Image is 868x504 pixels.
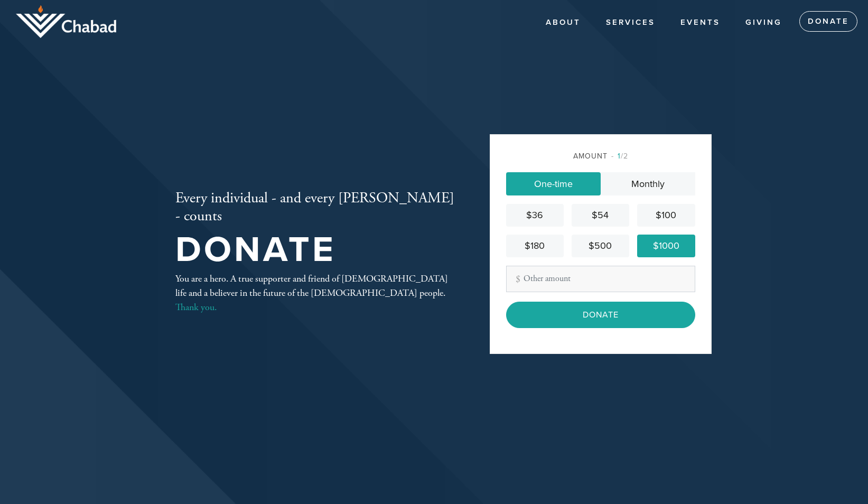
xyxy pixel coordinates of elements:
a: Monthly [601,172,695,195]
a: One-time [506,172,601,195]
input: Other amount [506,266,695,292]
div: $1000 [641,239,690,253]
a: $500 [572,235,629,257]
a: Services [598,13,663,33]
a: About [538,13,589,33]
a: $100 [637,204,695,227]
div: $100 [641,208,690,222]
div: Amount [506,151,695,162]
a: $1000 [637,235,695,257]
div: $54 [576,208,625,222]
a: $180 [506,235,564,257]
img: logo_half.png [16,5,116,38]
a: Giving [738,13,790,33]
h1: Donate [175,233,455,267]
div: $180 [510,239,559,253]
h2: Every individual - and every [PERSON_NAME] - counts [175,190,455,225]
div: $36 [510,208,559,222]
a: Donate [799,11,857,32]
a: $54 [572,204,629,227]
div: $500 [576,239,625,253]
span: /2 [611,152,628,161]
span: 1 [618,152,621,161]
div: You are a hero. A true supporter and friend of [DEMOGRAPHIC_DATA] life and a believer in the futu... [175,272,455,314]
a: $36 [506,204,564,227]
input: Donate [506,302,695,328]
a: Thank you. [175,301,217,313]
a: Events [673,13,728,33]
